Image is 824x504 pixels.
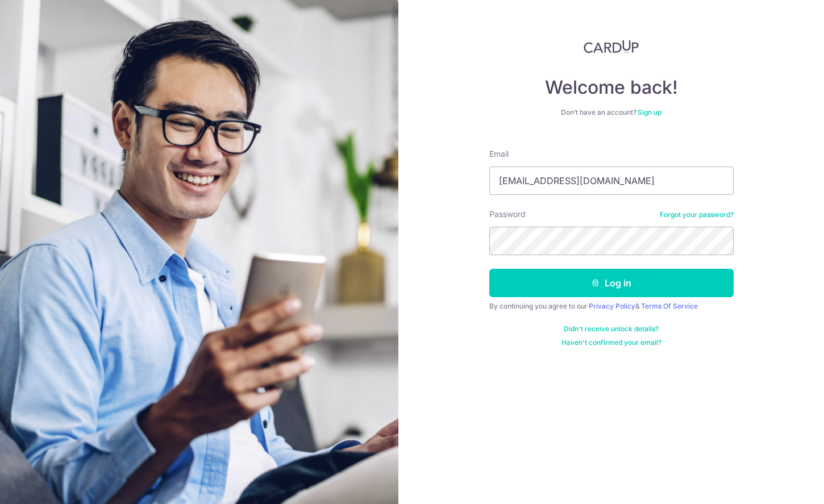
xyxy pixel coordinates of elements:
img: CardUp Logo [584,40,639,53]
a: Sign up [638,108,661,116]
a: Privacy Policy [589,302,635,310]
label: Password [489,209,526,220]
div: Don’t have an account? [489,108,734,117]
h4: Welcome back! [489,76,734,99]
label: Email [489,148,509,160]
input: Enter your Email [489,166,734,195]
a: Didn't receive unlock details? [564,324,659,334]
a: Haven't confirmed your email? [561,338,661,347]
button: Log in [489,269,734,297]
div: By continuing you agree to our & [489,302,734,311]
a: Terms Of Service [641,302,698,310]
a: Forgot your password? [660,210,734,219]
